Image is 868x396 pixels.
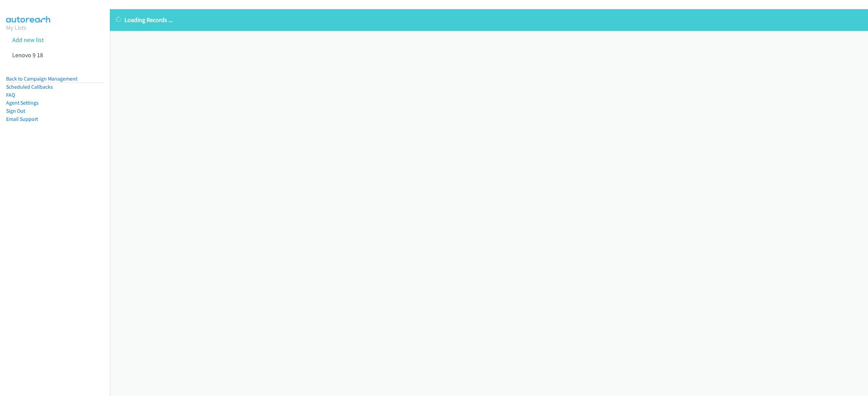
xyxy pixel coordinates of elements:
a: Sign Out [6,108,25,114]
a: Lenovo 9 18 [12,51,43,59]
p: Loading Records ... [116,15,862,24]
a: My Lists [6,24,26,31]
a: Scheduled Callbacks [6,84,53,90]
a: Back to Campaign Management [6,75,77,82]
a: Email Support [6,116,38,122]
a: FAQ [6,92,15,98]
a: Agent Settings [6,100,39,106]
a: Add new list [12,36,44,44]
